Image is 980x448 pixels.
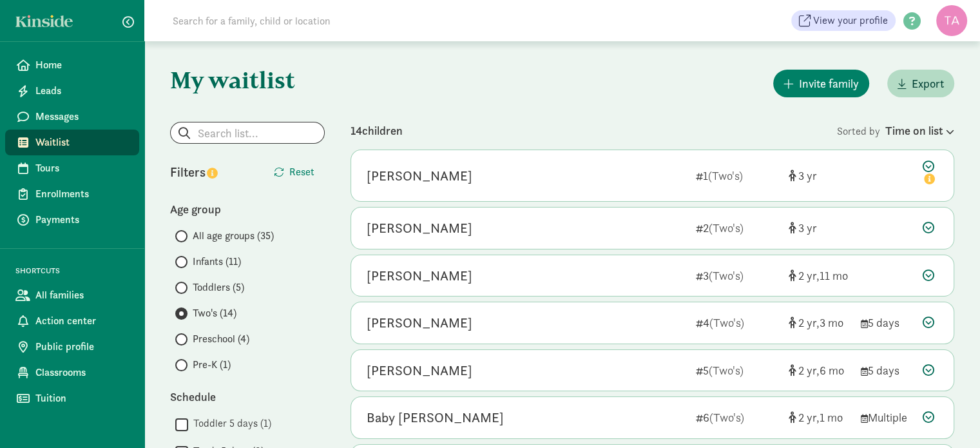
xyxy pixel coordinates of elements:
[798,315,820,330] span: 2
[820,268,848,283] span: 11
[696,219,778,237] div: 2
[171,122,324,143] input: Search list...
[5,360,139,385] a: Classrooms
[709,363,744,378] span: (Two's)
[193,280,244,295] span: Toddlers (5)
[35,339,129,355] span: Public profile
[35,212,129,228] span: Payments
[916,386,980,448] iframe: Chat Widget
[193,331,249,347] span: Preschool (4)
[798,410,820,425] span: 2
[5,385,139,411] a: Tuition
[820,410,843,425] span: 1
[709,410,744,425] span: (Two's)
[912,75,944,92] span: Export
[367,218,472,239] div: Baby Simonson
[696,314,778,331] div: 4
[35,83,129,99] span: Leads
[861,362,912,379] div: 5 days
[5,104,139,130] a: Messages
[35,186,129,202] span: Enrollments
[789,409,850,426] div: [object Object]
[820,363,844,378] span: 6
[789,314,850,331] div: [object Object]
[709,220,744,235] span: (Two's)
[35,287,129,303] span: All families
[35,313,129,329] span: Action center
[696,167,778,184] div: 1
[887,70,954,97] button: Export
[861,314,912,331] div: 5 days
[5,282,139,308] a: All families
[193,357,231,373] span: Pre-K (1)
[367,407,504,428] div: Baby Landes
[5,181,139,207] a: Enrollments
[367,360,472,381] div: Francis Messer
[165,8,526,34] input: Search for a family, child or location
[813,13,888,28] span: View your profile
[885,122,954,139] div: Time on list
[35,161,129,176] span: Tours
[789,167,850,184] div: [object Object]
[798,220,817,235] span: 3
[709,268,744,283] span: (Two's)
[170,162,247,182] div: Filters
[708,168,743,183] span: (Two's)
[35,391,129,406] span: Tuition
[789,362,850,379] div: [object Object]
[367,266,472,286] div: Joseph Calderon
[5,130,139,155] a: Waitlist
[193,306,236,321] span: Two's (14)
[798,268,820,283] span: 2
[170,388,325,405] div: Schedule
[837,122,954,139] div: Sorted by
[193,254,241,269] span: Infants (11)
[188,416,271,431] label: Toddler 5 days (1)
[799,75,859,92] span: Invite family
[193,228,274,244] span: All age groups (35)
[35,57,129,73] span: Home
[5,334,139,360] a: Public profile
[791,10,896,31] a: View your profile
[696,267,778,284] div: 3
[798,168,817,183] span: 3
[820,315,843,330] span: 3
[773,70,869,97] button: Invite family
[5,52,139,78] a: Home
[35,135,129,150] span: Waitlist
[696,409,778,426] div: 6
[35,365,129,380] span: Classrooms
[367,313,472,333] div: Brooks Percy
[861,409,912,426] div: Multiple
[709,315,744,330] span: (Two's)
[696,362,778,379] div: 5
[170,67,325,93] h1: My waitlist
[5,155,139,181] a: Tours
[367,166,472,186] div: Baby Smith
[5,78,139,104] a: Leads
[789,267,850,284] div: [object Object]
[5,308,139,334] a: Action center
[798,363,820,378] span: 2
[789,219,850,237] div: [object Object]
[351,122,837,139] div: 14 children
[289,164,314,180] span: Reset
[264,159,325,185] button: Reset
[5,207,139,233] a: Payments
[170,200,325,218] div: Age group
[35,109,129,124] span: Messages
